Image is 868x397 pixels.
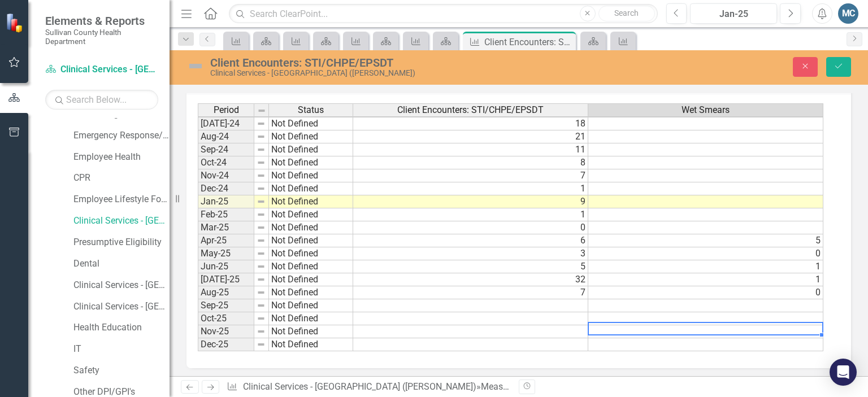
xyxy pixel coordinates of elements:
img: 8DAGhfEEPCf229AAAAAElFTkSuQmCC [257,106,266,115]
td: Not Defined [269,286,353,299]
a: Clinical Services - [GEOGRAPHIC_DATA] ([PERSON_NAME]) [45,63,158,76]
td: Not Defined [269,338,353,351]
span: Wet Smears [682,105,730,115]
td: Aug-24 [198,130,254,143]
a: CPR [73,172,170,185]
td: Not Defined [269,208,353,221]
td: Not Defined [269,299,353,312]
a: Clinical Services - [GEOGRAPHIC_DATA] ([PERSON_NAME]) [73,215,170,228]
span: Period [214,105,239,115]
td: Not Defined [269,182,353,195]
a: Emergency Response/PHEP [73,129,170,142]
button: MC [838,3,858,24]
td: 8 [353,156,588,169]
a: Clinical Services - [GEOGRAPHIC_DATA] [73,300,170,313]
img: 8DAGhfEEPCf229AAAAAElFTkSuQmCC [257,132,266,141]
td: 1 [588,273,823,286]
div: Client Encounters: STI/CHPE/EPSDT [210,56,554,69]
button: Search [598,6,655,21]
td: 11 [353,143,588,156]
td: Sep-25 [198,299,254,312]
td: Not Defined [269,195,353,208]
div: Open Intercom Messenger [830,359,857,386]
td: Nov-24 [198,169,254,182]
td: Not Defined [269,117,353,130]
button: Jan-25 [690,3,777,24]
td: Not Defined [269,273,353,286]
img: 8DAGhfEEPCf229AAAAAElFTkSuQmCC [257,197,266,206]
img: 8DAGhfEEPCf229AAAAAElFTkSuQmCC [257,119,266,128]
td: Not Defined [269,143,353,156]
img: 8DAGhfEEPCf229AAAAAElFTkSuQmCC [257,275,266,284]
td: 7 [353,169,588,182]
td: 1 [353,182,588,195]
td: Dec-24 [198,182,254,195]
td: Apr-25 [198,234,254,247]
a: Safety [73,364,170,377]
span: Search [614,8,639,18]
a: Presumptive Eligibility [73,236,170,249]
img: 8DAGhfEEPCf229AAAAAElFTkSuQmCC [257,327,266,336]
div: » » [227,381,510,394]
a: Employee Lifestyle Focus [73,193,170,206]
img: 8DAGhfEEPCf229AAAAAElFTkSuQmCC [257,223,266,232]
td: Dec-25 [198,338,254,351]
span: Client Encounters: STI/CHPE/EPSDT [397,105,544,115]
img: 8DAGhfEEPCf229AAAAAElFTkSuQmCC [257,158,266,167]
td: Not Defined [269,325,353,338]
td: Jan-25 [198,195,254,208]
a: Health Education [73,321,170,334]
input: Search Below... [45,90,158,110]
td: Jun-25 [198,260,254,273]
td: 9 [353,195,588,208]
a: Clinical Services - [GEOGRAPHIC_DATA] ([PERSON_NAME]) [243,381,476,392]
a: Employee Health [73,151,170,164]
div: Jan-25 [694,7,773,21]
td: Not Defined [269,156,353,169]
a: Dental [73,258,170,271]
td: Not Defined [269,234,353,247]
td: Not Defined [269,169,353,182]
td: Not Defined [269,130,353,143]
a: IT [73,343,170,356]
img: 8DAGhfEEPCf229AAAAAElFTkSuQmCC [257,262,266,271]
td: Oct-25 [198,312,254,325]
td: 1 [588,260,823,273]
td: [DATE]-24 [198,117,254,130]
img: ClearPoint Strategy [6,13,25,33]
td: 21 [353,130,588,143]
td: Not Defined [269,221,353,234]
img: 8DAGhfEEPCf229AAAAAElFTkSuQmCC [257,171,266,180]
img: 8DAGhfEEPCf229AAAAAElFTkSuQmCC [257,301,266,310]
td: 0 [588,247,823,260]
div: Clinical Services - [GEOGRAPHIC_DATA] ([PERSON_NAME]) [210,69,554,77]
td: 1 [353,208,588,221]
td: 7 [353,286,588,299]
td: 5 [588,234,823,247]
td: [DATE]-25 [198,273,254,286]
td: 3 [353,247,588,260]
td: Not Defined [269,247,353,260]
img: 8DAGhfEEPCf229AAAAAElFTkSuQmCC [257,288,266,297]
small: Sullivan County Health Department [45,28,158,46]
a: Clinical Services - [GEOGRAPHIC_DATA] [73,279,170,292]
td: 0 [588,286,823,299]
span: Elements & Reports [45,14,158,28]
img: 8DAGhfEEPCf229AAAAAElFTkSuQmCC [257,236,266,245]
img: 8DAGhfEEPCf229AAAAAElFTkSuQmCC [257,314,266,323]
td: 6 [353,234,588,247]
div: Client Encounters: STI/CHPE/EPSDT [484,35,573,49]
td: Oct-24 [198,156,254,169]
img: Not Defined [186,57,205,75]
td: Not Defined [269,260,353,273]
td: 5 [353,260,588,273]
img: 8DAGhfEEPCf229AAAAAElFTkSuQmCC [257,184,266,193]
a: Measures [481,381,520,392]
td: Feb-25 [198,208,254,221]
td: Sep-24 [198,143,254,156]
td: Not Defined [269,312,353,325]
td: Aug-25 [198,286,254,299]
img: 8DAGhfEEPCf229AAAAAElFTkSuQmCC [257,249,266,258]
td: Mar-25 [198,221,254,234]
